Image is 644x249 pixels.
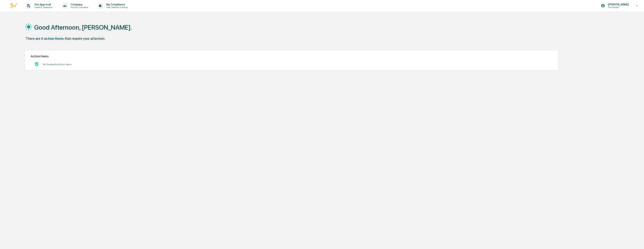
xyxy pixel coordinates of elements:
[43,63,72,66] p: No Outstanding Action Items
[34,24,132,31] h1: Good Afternoon, [PERSON_NAME].
[31,3,54,6] p: Get Approval
[103,6,130,9] p: Data, Deadlines & Settings
[34,62,39,66] img: No Actions logo
[31,6,54,9] p: Content & Transactions
[68,6,90,9] p: Policies & Documents
[68,3,90,6] p: Company
[65,37,105,40] div: that require your attention.
[31,55,552,58] h2: Action Items
[605,3,631,6] p: [PERSON_NAME]
[103,3,130,6] p: My Compliance
[605,6,631,9] p: Firm Onboard
[9,3,18,9] img: logo
[41,37,64,40] div: 0 action items
[26,37,40,40] div: There are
